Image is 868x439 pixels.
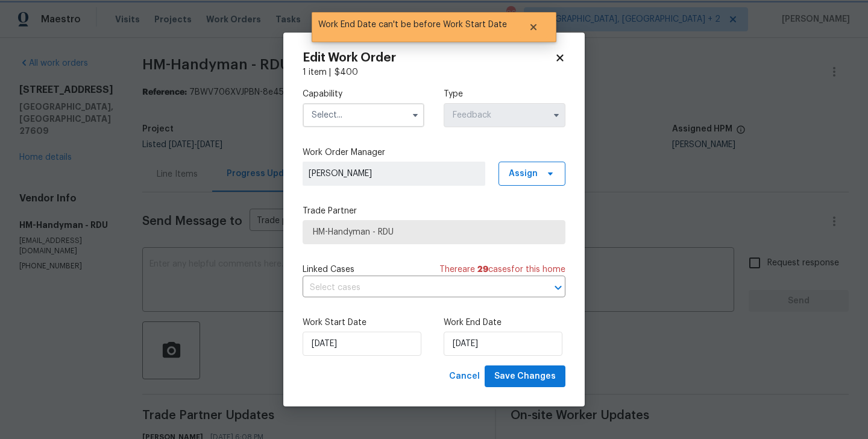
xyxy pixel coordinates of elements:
span: Work End Date can't be before Work Start Date [312,12,514,37]
span: 29 [477,265,488,274]
label: Type [444,88,565,100]
span: HM-Handyman - RDU [313,226,555,238]
input: Select... [444,103,565,127]
input: Select... [303,103,424,127]
input: Select cases [303,279,532,297]
input: M/D/YYYY [444,332,562,356]
div: 1 item | [303,66,565,78]
label: Trade Partner [303,205,565,217]
span: Linked Cases [303,264,354,276]
span: There are case s for this home [439,264,565,276]
button: Cancel [444,365,485,388]
button: Show options [408,108,423,122]
button: Close [514,15,553,39]
span: Assign [509,168,538,180]
span: Cancel [449,369,480,384]
button: Open [550,279,567,296]
h2: Edit Work Order [303,52,555,64]
label: Work Order Manager [303,147,565,159]
label: Work Start Date [303,317,424,329]
span: Save Changes [494,369,556,384]
button: Show options [549,108,564,122]
label: Capability [303,88,424,100]
label: Work End Date [444,317,565,329]
button: Save Changes [485,365,565,388]
input: M/D/YYYY [303,332,421,356]
span: [PERSON_NAME] [309,168,479,180]
span: $ 400 [335,68,358,77]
